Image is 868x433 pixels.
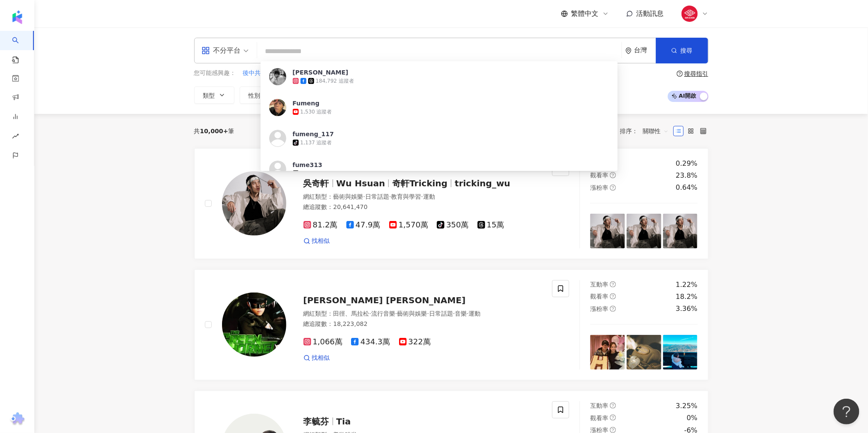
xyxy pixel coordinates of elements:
[351,337,390,346] span: 434.3萬
[303,295,466,305] span: [PERSON_NAME] [PERSON_NAME]
[397,92,415,99] span: 觀看率
[453,310,455,317] span: ·
[437,221,469,230] span: 350萬
[467,310,469,317] span: ·
[286,69,336,78] button: [PERSON_NAME]
[681,47,693,54] span: 搜尋
[590,402,608,409] span: 互動率
[421,193,423,200] span: ·
[395,310,397,317] span: ·
[676,304,698,314] div: 3.36%
[590,335,625,370] img: post-image
[590,281,608,288] span: 互動率
[303,237,330,245] a: 找相似
[676,280,698,290] div: 1.22%
[610,281,616,287] span: question-circle
[610,160,616,166] span: question-circle
[369,310,371,317] span: ·
[312,237,330,245] span: 找相似
[676,183,698,192] div: 0.64%
[448,92,484,99] span: 合作費用預估
[625,48,632,54] span: environment
[590,214,625,248] img: post-image
[455,178,511,188] span: tricking_wu
[243,69,279,78] span: 後中共的中國
[397,310,427,317] span: 藝術與娛樂
[240,87,280,104] button: 性別
[194,128,234,134] div: 共 筆
[677,71,683,77] span: question-circle
[345,92,363,99] span: 互動率
[249,92,261,99] span: 性別
[388,87,434,104] button: 觀看率
[834,399,859,424] iframe: Help Scout Beacon - Open
[303,203,542,212] div: 總追蹤數 ： 20,641,470
[303,178,329,188] span: 吳奇軒
[343,69,361,78] span: 宮入菌
[201,46,210,55] span: appstore
[676,292,698,302] div: 18.2%
[203,92,215,99] span: 類型
[312,354,330,362] span: 找相似
[12,31,29,64] a: search
[527,92,551,99] span: 更多篩選
[194,69,236,78] span: 您可能感興趣：
[590,184,608,191] span: 漲粉率
[637,9,664,18] span: 活動訊息
[303,416,329,427] span: 李毓芬
[391,193,421,200] span: 教育與學習
[333,193,363,200] span: 藝術與娛樂
[676,401,698,411] div: 3.25%
[194,269,709,380] a: KOL Avatar[PERSON_NAME] [PERSON_NAME]網紅類型：田徑、馬拉松·流行音樂·藝術與娛樂·日常話題·音樂·運動總追蹤數：18,223,0821,066萬434.3萬...
[663,214,698,248] img: post-image
[590,160,608,167] span: 互動率
[369,69,381,78] span: 雞精
[634,47,656,54] div: 台灣
[427,310,429,317] span: ·
[343,69,362,78] button: 宮入菌
[685,70,709,77] div: 搜尋指引
[590,293,608,300] span: 觀看率
[610,427,616,433] span: question-circle
[336,178,385,188] span: Wu Hsuan
[194,87,234,104] button: 類型
[389,221,429,230] span: 1,570萬
[286,69,336,78] span: [PERSON_NAME]
[346,221,381,230] span: 47.9萬
[303,337,343,346] span: 1,066萬
[392,178,448,188] span: 奇軒Tricking
[201,44,241,57] div: 不分平台
[643,124,669,138] span: 關聯性
[399,337,431,346] span: 322萬
[303,354,330,362] a: 找相似
[509,87,560,104] button: 更多篩選
[389,193,391,200] span: ·
[222,293,286,357] img: KOL Avatar
[610,306,616,312] span: question-circle
[423,193,435,200] span: 運動
[610,172,616,178] span: question-circle
[590,172,608,179] span: 觀看率
[194,148,709,259] a: KOL Avatar吳奇軒Wu Hsuan奇軒Trickingtricking_wu網紅類型：藝術與娛樂·日常話題·教育與學習·運動總追蹤數：20,641,47081.2萬47.9萬1,570萬...
[676,159,698,168] div: 0.29%
[590,305,608,312] span: 漲粉率
[10,10,24,24] img: logo icon
[363,193,365,200] span: ·
[571,9,599,18] span: 繁體中文
[9,412,26,426] img: chrome extension
[469,310,481,317] span: 運動
[610,293,616,299] span: question-circle
[687,413,697,423] div: 0%
[222,171,286,236] img: KOL Avatar
[200,128,228,134] span: 10,000+
[303,193,542,201] div: 網紅類型 ：
[303,320,542,328] div: 總追蹤數 ： 18,223,082
[676,171,698,180] div: 23.8%
[333,310,369,317] span: 田徑、馬拉松
[12,128,19,147] span: rise
[610,415,616,421] span: question-circle
[682,6,698,22] img: GD.jpg
[627,214,661,248] img: post-image
[336,416,351,427] span: Tia
[620,124,673,138] div: 排序：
